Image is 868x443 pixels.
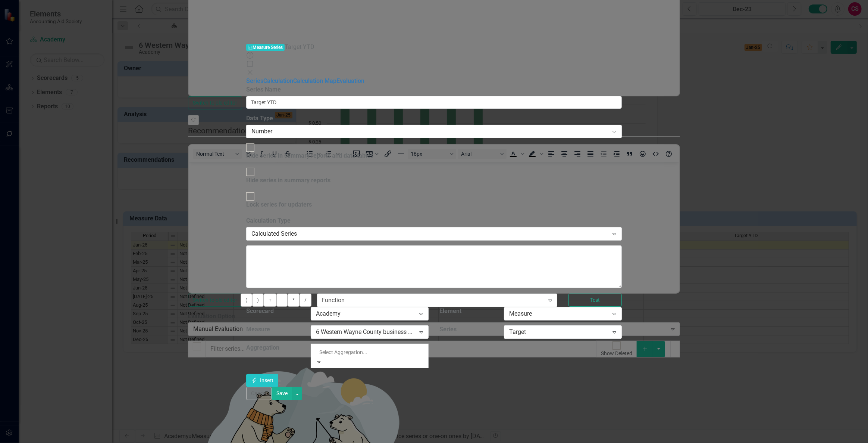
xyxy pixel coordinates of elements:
label: Element [440,307,462,316]
label: Aggregation [246,344,279,352]
div: 6 Western Wayne County business owners participate in an excellence series or one-on ones by [DATE] [316,328,415,337]
button: + [264,294,276,307]
div: Calculated Series [251,230,608,238]
label: Series Name [246,86,622,94]
label: Calculation Type [246,217,622,225]
input: Series Name [246,96,622,109]
a: Calculation [263,77,293,84]
div: Hide series in summary reports and data tables [246,152,373,160]
label: Measure [246,325,270,334]
button: Test [568,294,622,307]
label: Scorecard [246,307,274,316]
button: ( [241,294,252,307]
div: Hide series in summary reports [246,176,330,185]
button: ) [252,294,264,307]
button: Save [272,387,292,400]
button: / [300,294,311,307]
a: Series [246,77,263,84]
label: Series [440,325,457,334]
div: Target [509,328,608,337]
button: Insert [246,374,278,387]
a: Evaluation [336,77,364,84]
span: Measure Series [246,44,285,51]
button: - [276,294,288,307]
span: Target YTD [285,43,314,50]
label: Data Type [246,114,622,123]
div: Academy [316,310,415,318]
div: Function [322,296,345,305]
div: Lock series for updaters [246,201,312,209]
div: Number [251,127,608,136]
div: Measure [509,310,608,318]
a: Calculation Map [293,77,336,84]
button: Cancel [246,387,272,400]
